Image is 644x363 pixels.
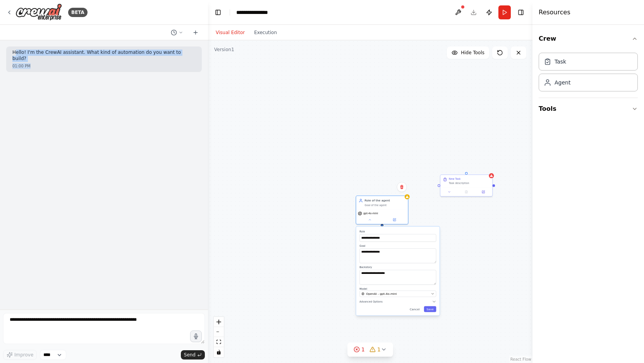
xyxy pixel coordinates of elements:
[236,9,276,16] nav: breadcrumb
[359,299,436,304] button: Advanced Options
[214,347,224,357] button: toggle interactivity
[214,317,224,327] button: zoom in
[213,7,223,18] button: Hide left sidebar
[214,327,224,337] button: zoom out
[184,352,196,358] span: Send
[12,50,196,62] p: Hello! I'm the CrewAI assistant. What kind of automation do you want to build?
[515,7,526,18] button: Hide right sidebar
[361,346,365,353] span: 1
[214,46,234,53] div: Version 1
[457,189,475,194] button: No output available
[359,266,436,269] label: Backstory
[363,212,378,215] span: gpt-4o-mini
[555,58,566,65] div: Task
[539,8,570,17] h4: Resources
[539,28,638,50] button: Crew
[364,203,405,207] div: Goal of the agent
[377,346,381,353] span: 1
[449,177,460,181] div: New Task
[68,8,88,17] div: BETA
[359,244,436,248] label: Goal
[359,287,436,291] label: Model
[181,350,205,360] button: Send
[347,342,393,357] button: 11
[510,357,531,361] a: React Flow attribution
[449,182,490,185] div: Task description
[359,230,436,233] label: Role
[383,217,406,222] button: Open in side panel
[214,317,224,357] div: React Flow controls
[249,28,282,37] button: Execution
[424,306,436,312] button: Save
[539,98,638,120] button: Tools
[189,28,202,37] button: Start a new chat
[12,63,196,69] div: 01:00 PM
[555,79,570,86] div: Agent
[440,174,493,196] div: New TaskTask description
[211,28,249,37] button: Visual Editor
[364,198,405,203] div: Role of the agent
[359,300,383,303] span: Advanced Options
[214,337,224,347] button: fit view
[190,330,202,342] button: Click to speak your automation idea
[15,3,62,21] img: Logo
[407,306,422,312] button: Cancel
[447,46,489,59] button: Hide Tools
[476,189,490,194] button: Open in side panel
[359,291,436,297] button: OpenAI - gpt-4o-mini
[168,28,186,37] button: Switch to previous chat
[14,352,33,358] span: Improve
[366,292,397,296] span: OpenAI - gpt-4o-mini
[397,182,407,192] button: Delete node
[539,50,638,98] div: Crew
[3,350,37,360] button: Improve
[461,50,484,56] span: Hide Tools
